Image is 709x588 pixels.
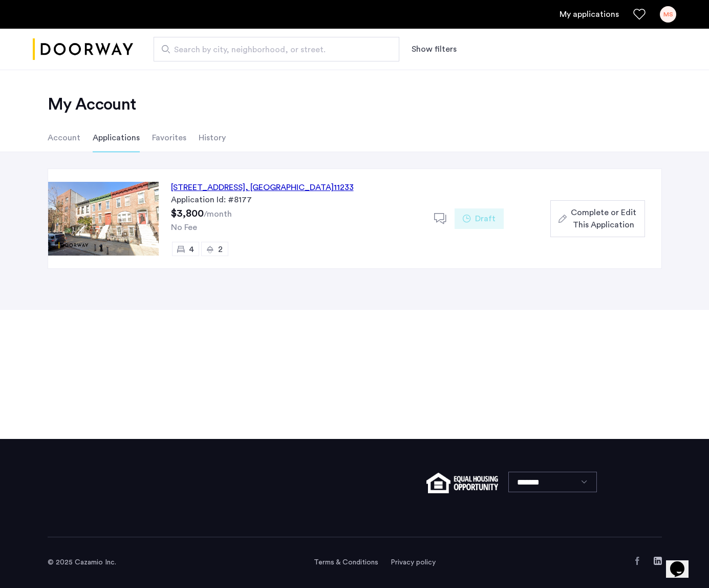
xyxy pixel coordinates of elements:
[33,30,133,69] img: logo
[48,94,662,115] h2: My Account
[391,557,436,568] a: Privacy policy
[174,44,371,56] span: Search by city, neighborhood, or street.
[245,183,334,192] span: , [GEOGRAPHIC_DATA]
[93,123,140,152] li: Applications
[199,123,226,152] li: History
[633,8,646,20] a: Favorites
[33,30,133,69] a: Cazamio logo
[571,206,636,231] span: Complete or Edit This Application
[550,200,644,237] button: button
[475,213,496,225] span: Draft
[204,210,232,218] sub: /month
[654,557,662,565] a: LinkedIn
[171,194,422,206] div: Application Id: #8177
[412,43,457,55] button: Show or hide filters
[171,181,354,194] div: [STREET_ADDRESS] 11233
[171,223,197,232] span: No Fee
[666,547,699,578] iframe: chat widget
[171,208,204,219] span: $3,800
[314,557,378,568] a: Terms and conditions
[189,245,194,254] span: 4
[154,37,399,61] input: Apartment Search
[48,182,159,256] img: Apartment photo
[426,473,498,493] img: equal-housing.png
[660,6,676,23] div: MS
[48,123,80,152] li: Account
[48,559,116,566] span: © 2025 Cazamio Inc.
[633,557,641,565] a: Facebook
[218,245,223,254] span: 2
[152,123,186,152] li: Favorites
[560,8,619,20] a: My application
[508,472,597,492] select: Language select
